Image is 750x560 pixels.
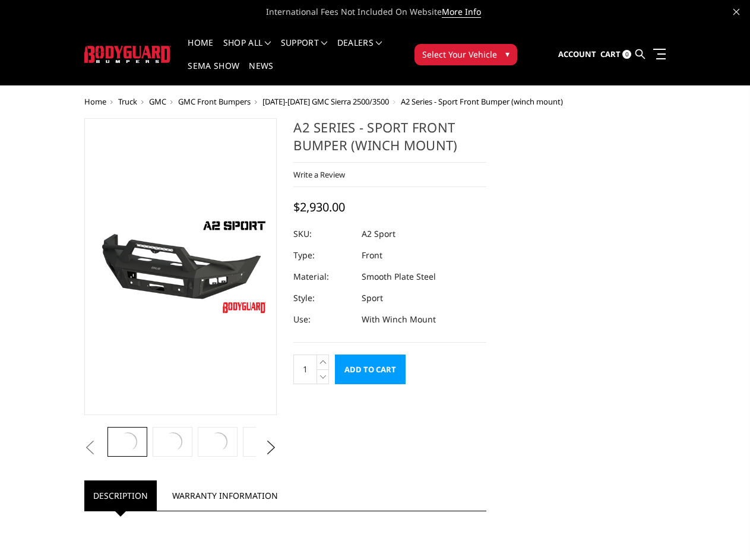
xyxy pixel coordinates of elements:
[293,287,353,309] dt: Style:
[600,39,631,71] a: Cart 0
[335,355,406,384] input: Add to Cart
[362,309,436,330] dd: With Winch Mount
[422,48,497,61] span: Select Your Vehicle
[293,169,345,180] a: Write a Review
[207,431,229,453] img: A2 Series - Sport Front Bumper (winch mount)
[84,46,172,63] img: BODYGUARD BUMPERS
[558,39,596,71] a: Account
[84,480,157,511] a: Description
[401,96,563,107] span: A2 Series - Sport Front Bumper (winch mount)
[84,118,277,415] a: A2 Series - Sport Front Bumper (winch mount)
[252,431,274,453] img: A2 Series - Sport Front Bumper (winch mount)
[622,50,631,59] span: 0
[442,6,481,18] a: More Info
[293,118,486,163] h1: A2 Series - Sport Front Bumper (winch mount)
[88,214,274,319] img: A2 Series - Sport Front Bumper (winch mount)
[293,223,353,245] dt: SKU:
[118,96,137,107] a: Truck
[293,266,353,287] dt: Material:
[249,62,273,85] a: News
[414,44,517,65] button: Select Your Vehicle
[362,223,395,245] dd: A2 Sport
[178,96,251,107] a: GMC Front Bumpers
[149,96,166,107] a: GMC
[293,245,353,266] dt: Type:
[505,48,510,60] span: ▾
[362,287,383,309] dd: Sport
[293,199,345,215] span: $2,930.00
[84,96,106,107] a: Home
[163,480,287,511] a: Warranty Information
[293,309,353,330] dt: Use:
[81,439,99,457] button: Previous
[188,39,213,62] a: Home
[223,39,271,62] a: shop all
[558,49,596,59] span: Account
[337,39,382,62] a: Dealers
[116,431,139,453] img: A2 Series - Sport Front Bumper (winch mount)
[188,62,239,85] a: SEMA Show
[262,439,280,457] button: Next
[600,49,621,59] span: Cart
[281,39,328,62] a: Support
[362,245,382,266] dd: Front
[262,96,389,107] a: [DATE]-[DATE] GMC Sierra 2500/3500
[362,266,436,287] dd: Smooth Plate Steel
[162,431,184,453] img: A2 Series - Sport Front Bumper (winch mount)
